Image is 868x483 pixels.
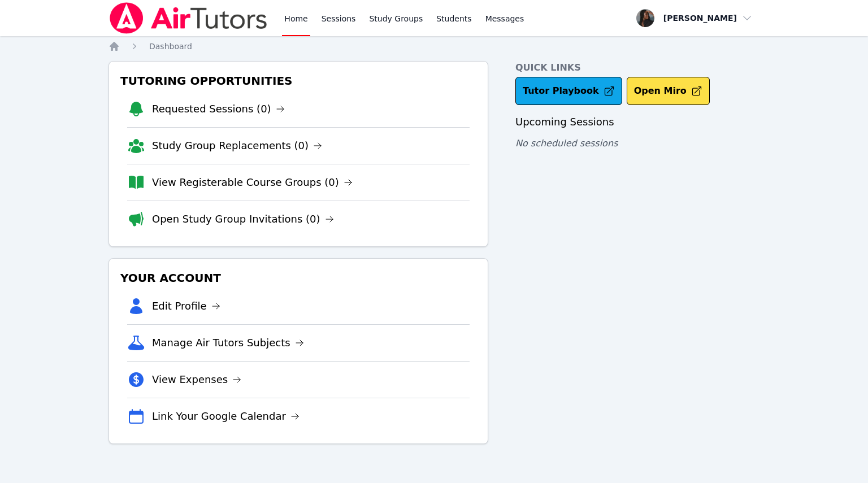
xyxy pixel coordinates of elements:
[152,175,353,190] a: View Registerable Course Groups (0)
[108,2,268,34] img: Air Tutors
[152,335,304,351] a: Manage Air Tutors Subjects
[152,298,220,314] a: Edit Profile
[118,71,479,91] h3: Tutoring Opportunities
[108,41,759,52] nav: Breadcrumb
[485,13,524,24] span: Messages
[152,138,322,154] a: Study Group Replacements (0)
[515,77,622,105] a: Tutor Playbook
[515,114,759,130] h3: Upcoming Sessions
[118,268,479,288] h3: Your Account
[152,101,285,117] a: Requested Sessions (0)
[627,77,710,105] button: Open Miro
[149,42,192,51] span: Dashboard
[515,61,759,75] h4: Quick Links
[515,138,618,149] span: No scheduled sessions
[152,211,334,227] a: Open Study Group Invitations (0)
[152,372,241,388] a: View Expenses
[149,41,192,52] a: Dashboard
[152,408,300,424] a: Link Your Google Calendar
